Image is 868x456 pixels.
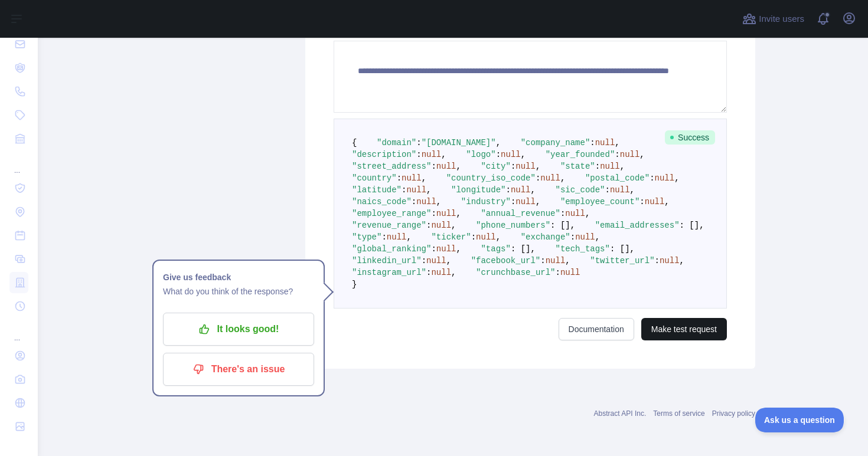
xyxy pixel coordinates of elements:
[565,256,570,265] span: ,
[471,232,476,242] span: :
[402,185,406,195] span: :
[540,173,560,183] span: null
[610,185,630,195] span: null
[600,162,620,171] span: null
[9,152,28,175] div: ...
[536,162,540,171] span: ,
[511,244,536,254] span: : [],
[653,409,704,418] a: Terms of service
[546,150,615,159] span: "year_founded"
[431,162,436,171] span: :
[550,221,575,230] span: : [],
[555,268,560,277] span: :
[560,162,595,171] span: "state"
[560,197,639,206] span: "employee_count"
[431,209,436,218] span: :
[422,256,426,265] span: :
[412,197,416,206] span: :
[536,173,540,183] span: :
[397,173,402,183] span: :
[451,221,456,230] span: ,
[402,173,422,183] span: null
[645,197,665,206] span: null
[664,197,669,206] span: ,
[515,162,536,171] span: null
[163,284,314,298] p: What do you think of the response?
[352,244,431,254] span: "global_ranking"
[352,209,431,218] span: "employee_range"
[476,268,555,277] span: "crunchbase_url"
[511,185,531,195] span: null
[536,197,540,206] span: ,
[422,138,496,147] span: "[DOMAIN_NAME]"
[431,268,451,277] span: null
[650,173,654,183] span: :
[352,173,397,183] span: "country"
[481,209,560,218] span: "annual_revenue"
[560,268,580,277] span: null
[655,173,675,183] span: null
[665,130,715,145] span: Success
[585,173,650,183] span: "postal_code"
[352,197,412,206] span: "naics_code"
[556,185,605,195] span: "sic_code"
[476,221,550,230] span: "phone_numbers"
[406,185,426,195] span: null
[352,185,402,195] span: "latitude"
[655,256,660,265] span: :
[680,221,704,230] span: : [],
[406,232,411,242] span: ,
[530,185,535,195] span: ,
[605,185,610,195] span: :
[755,408,844,432] iframe: Toggle Customer Support
[620,162,625,171] span: ,
[461,197,511,206] span: "industry"
[466,150,495,159] span: "logo"
[639,150,644,159] span: ,
[163,270,314,284] h1: Give us feedback
[352,162,431,171] span: "street_address"
[456,209,461,218] span: ,
[521,232,570,242] span: "exchange"
[546,256,566,265] span: null
[436,162,456,171] span: null
[559,318,634,340] a: Documentation
[595,232,600,242] span: ,
[575,232,595,242] span: null
[641,318,727,340] button: Make test request
[352,256,422,265] span: "linkedin_url"
[456,162,461,171] span: ,
[436,209,456,218] span: null
[590,138,595,147] span: :
[481,162,510,171] span: "city"
[639,197,644,206] span: :
[431,221,451,230] span: null
[471,256,541,265] span: "facebook_url"
[540,256,545,265] span: :
[560,173,565,183] span: ,
[9,319,28,343] div: ...
[560,209,565,218] span: :
[590,256,654,265] span: "twitter_url"
[570,232,575,242] span: :
[511,162,515,171] span: :
[431,232,471,242] span: "ticker"
[740,9,807,28] button: Invite users
[377,138,416,147] span: "domain"
[436,244,456,254] span: null
[511,197,515,206] span: :
[595,138,615,147] span: null
[446,256,451,265] span: ,
[416,138,421,147] span: :
[496,138,501,147] span: ,
[436,197,441,206] span: ,
[501,150,521,159] span: null
[515,197,536,206] span: null
[476,232,496,242] span: null
[615,138,619,147] span: ,
[441,150,446,159] span: ,
[712,409,755,418] a: Privacy policy
[387,232,407,242] span: null
[505,185,510,195] span: :
[451,268,456,277] span: ,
